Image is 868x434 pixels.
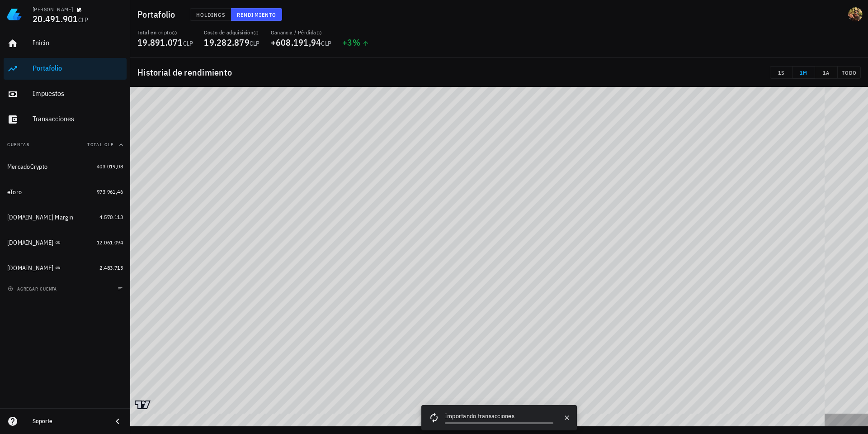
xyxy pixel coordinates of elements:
a: Inicio [4,33,127,54]
span: 1A [819,69,834,76]
h1: Portafolio [137,7,179,22]
div: avatar [848,7,863,22]
span: 19.891.071 [137,36,183,48]
div: eToro [7,188,22,196]
a: eToro 973.961,46 [4,181,127,203]
span: Holdings [196,11,226,18]
img: LedgiFi [7,7,22,22]
div: Ganancia / Pérdida [271,29,332,36]
span: 19.282.879 [204,36,250,48]
button: TODO [838,66,861,79]
span: 973.961,46 [97,188,123,195]
div: [PERSON_NAME] [33,6,73,13]
a: [DOMAIN_NAME] 12.061.094 [4,232,127,253]
a: Impuestos [4,83,127,105]
span: CLP [321,39,331,48]
button: CuentasTotal CLP [4,134,127,156]
span: 20.491.901 [33,13,78,25]
span: 2.483.713 [99,264,123,271]
div: Soporte [33,418,105,425]
div: MercadoCrypto [7,163,47,171]
div: Transacciones [33,114,123,123]
div: Costo de adquisición [204,29,259,36]
button: agregar cuenta [5,284,61,293]
span: 1M [796,69,811,76]
div: Total en cripto [137,29,193,36]
span: CLP [183,39,193,48]
span: 403.019,08 [97,163,123,170]
a: [DOMAIN_NAME] Margin 4.570.113 [4,206,127,228]
div: [DOMAIN_NAME] Margin [7,214,73,221]
a: MercadoCrypto 403.019,08 [4,156,127,177]
div: +3 [342,38,369,47]
div: Inicio [33,38,123,47]
a: Portafolio [4,58,127,80]
span: Total CLP [87,142,114,148]
span: 1S [774,69,788,76]
span: 4.570.113 [99,214,123,220]
div: Importando transacciones [445,411,553,422]
div: Impuestos [33,89,123,98]
a: Transacciones [4,109,127,130]
button: 1A [815,66,838,79]
span: Rendimiento [236,11,276,18]
button: Holdings [190,8,231,21]
span: CLP [78,16,89,24]
span: CLP [250,39,260,48]
a: [DOMAIN_NAME] 2.483.713 [4,257,127,279]
div: Historial de rendimiento [130,58,868,87]
span: % [353,36,360,48]
div: [DOMAIN_NAME] [7,239,53,247]
div: [DOMAIN_NAME] [7,264,53,272]
button: Rendimiento [231,8,282,21]
span: 12.061.094 [97,239,123,246]
span: +608.191,94 [271,36,321,48]
div: Portafolio [33,64,123,72]
button: 1S [770,66,793,79]
span: agregar cuenta [9,286,57,292]
button: 1M [793,66,815,79]
a: Charting by TradingView [135,401,151,409]
span: TODO [841,69,857,76]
